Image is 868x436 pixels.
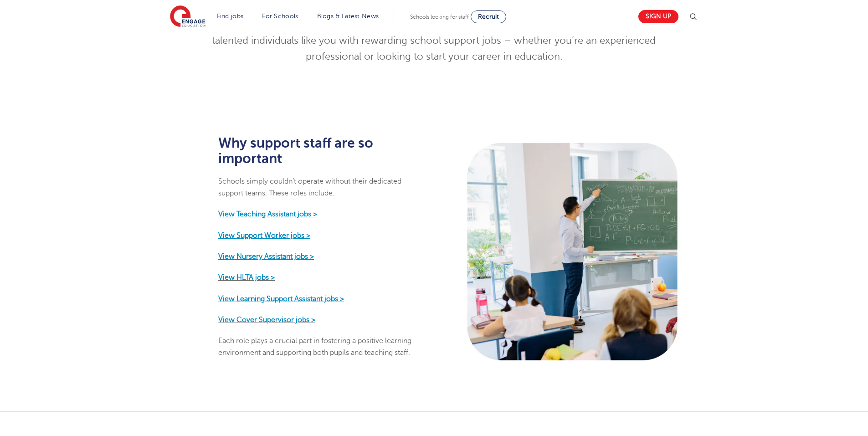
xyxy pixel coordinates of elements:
p: Each role plays a crucial part in fostering a positive learning environment and supporting both p... [218,335,422,359]
a: View Learning Support Assistant jobs > [218,295,344,303]
strong: Why support staff are so important [218,135,373,166]
span: Recruit [478,13,499,20]
p: Schools simply couldn’t operate without their dedicated support teams. These roles include: [218,175,422,200]
a: For Schools [262,13,298,20]
a: Sign up [638,10,678,23]
img: Engage Education [170,5,205,28]
a: Recruit [471,10,506,23]
a: View Cover Supervisor jobs > [218,316,315,324]
a: View HLTA jobs > [218,273,275,282]
a: Blogs & Latest News [317,13,379,20]
p: We understand just how essential these roles are. That’s why we’re dedicated to connecting talent... [211,17,657,65]
a: View Teaching Assistant jobs > [218,210,317,218]
a: View Support Worker jobs > [218,231,310,240]
span: Schools looking for staff [410,14,469,20]
a: View Nursery Assistant jobs > [218,252,314,261]
a: Find jobs [217,13,244,20]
